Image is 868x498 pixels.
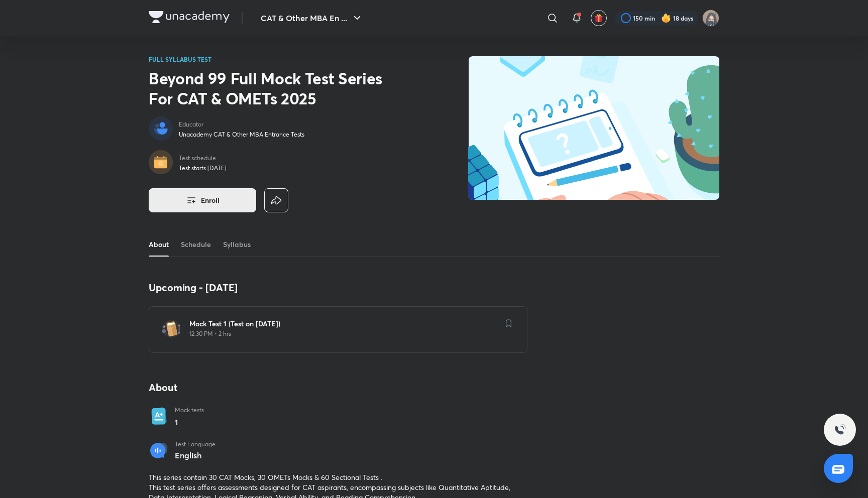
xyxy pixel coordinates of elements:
[834,424,846,436] img: ttu
[189,330,499,338] p: 12:30 PM • 2 hrs
[175,416,204,428] p: 1
[149,381,527,394] h4: About
[179,164,227,172] p: Test starts [DATE]
[702,10,719,27] img: Jarul Jangid
[223,232,251,257] a: Syllabus
[149,232,169,257] a: About
[149,11,230,23] img: Company Logo
[661,13,671,23] img: streak
[179,154,227,162] p: Test schedule
[175,451,215,460] p: English
[189,319,499,329] h6: Mock Test 1 (Test on [DATE])
[591,10,607,26] button: avatar
[149,188,256,212] button: Enroll
[594,14,603,23] img: avatar
[175,406,204,414] p: Mock tests
[175,440,215,448] p: Test Language
[255,8,369,28] button: CAT & Other MBA En ...
[179,131,304,139] p: Unacademy CAT & Other MBA Entrance Tests
[506,319,512,327] img: save
[149,56,406,62] p: FULL SYLLABUS TEST
[179,120,304,129] p: Educator
[201,195,220,205] span: Enroll
[149,68,406,108] h2: Beyond 99 Full Mock Test Series For CAT & OMETs 2025
[149,11,230,26] a: Company Logo
[161,319,181,339] img: test
[149,281,527,294] h4: Upcoming - [DATE]
[181,232,211,257] a: Schedule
